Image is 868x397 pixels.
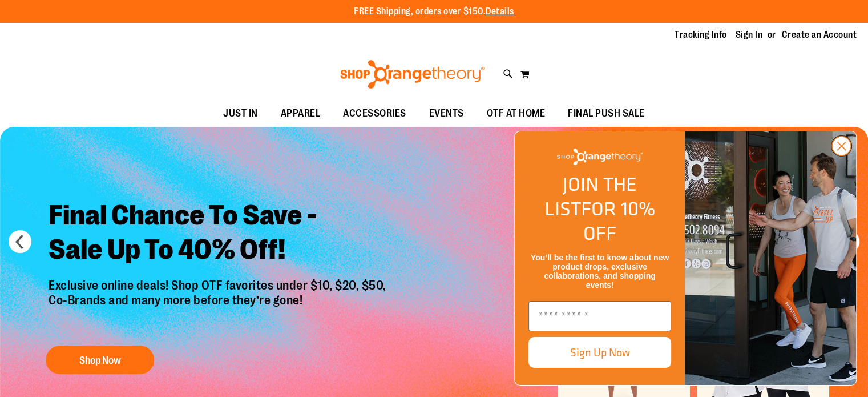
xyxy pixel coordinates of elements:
span: APPAREL [281,101,321,126]
button: prev [9,230,31,253]
button: Sign Up Now [528,337,671,368]
a: Create an Account [782,29,857,41]
p: Exclusive online deals! Shop OTF favorites under $10, $20, $50, Co-Brands and many more before th... [40,278,398,334]
a: Sign In [736,29,763,41]
span: EVENTS [429,101,464,126]
span: You’ll be the first to know about new product drops, exclusive collaborations, and shopping events! [531,253,669,290]
a: APPAREL [269,101,332,127]
a: ACCESSORIES [332,101,418,127]
a: FINAL PUSH SALE [556,101,656,127]
a: OTF AT HOME [475,101,557,127]
button: Shop Now [46,346,154,374]
a: JUST IN [212,101,269,127]
img: Shop Orangetheory [338,60,486,89]
div: FLYOUT Form [503,119,868,397]
span: JUST IN [223,101,258,126]
img: Shop Orangetheory [557,149,643,165]
h2: Final Chance To Save - Sale Up To 40% Off! [40,190,398,278]
p: FREE Shipping, orders over $150. [354,5,514,18]
span: ACCESSORIES [343,101,406,126]
img: Shop Orangtheory [685,131,856,385]
span: FINAL PUSH SALE [568,101,645,126]
span: OTF AT HOME [487,101,546,126]
span: JOIN THE LIST [544,170,637,223]
input: Enter email [528,301,671,331]
a: EVENTS [418,101,475,127]
a: Details [486,6,514,17]
span: FOR 10% OFF [581,194,655,247]
button: Close dialog [831,135,852,157]
a: Tracking Info [675,29,727,41]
